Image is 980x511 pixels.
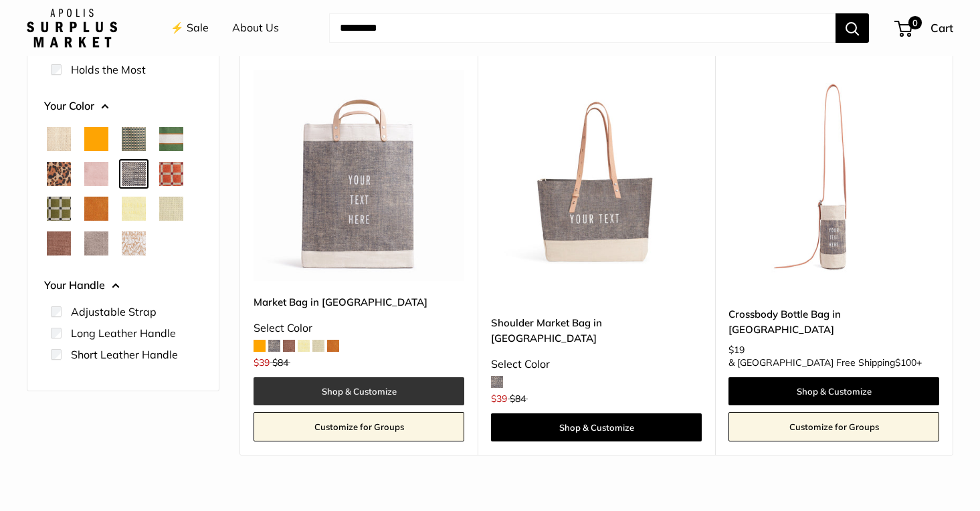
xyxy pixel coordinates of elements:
label: Adjustable Strap [71,304,157,320]
a: description_Make it yours with personalized textdescription_Our first every Chambray Jute bag... [254,70,464,281]
button: Blush [84,162,108,186]
button: Mint Sorbet [159,197,183,221]
label: Long Leather Handle [71,325,176,341]
button: Orange [84,127,108,151]
a: Customize for Groups [728,412,939,441]
button: Daisy [122,197,146,221]
a: Shop & Customize [491,413,702,441]
button: Chenille Window Sage [47,197,71,221]
button: Natural [47,127,71,151]
button: Search [836,13,869,43]
a: Crossbody Bottle Bag in [GEOGRAPHIC_DATA] [728,306,939,338]
button: Your Handle [44,276,202,296]
span: 0 [908,16,922,29]
label: Holds the Most [71,62,146,78]
a: Shop & Customize [254,377,464,405]
span: Cart [930,21,953,35]
div: Select Color [491,354,702,375]
span: $39 [491,393,507,405]
a: Shop & Customize [728,377,939,405]
a: 0 Cart [896,17,953,39]
a: Customize for Groups [254,412,464,441]
input: Search... [329,13,836,43]
span: $84 [510,393,526,405]
label: Short Leather Handle [71,346,178,363]
span: $100 [895,356,916,369]
a: ⚡️ Sale [171,18,209,38]
img: description_Our first Crossbody Bottle Bag [728,70,939,281]
button: Your Color [44,96,202,116]
a: Market Bag in [GEOGRAPHIC_DATA] [254,294,464,310]
a: description_Our first Crossbody Bottle Bagdescription_Effortless style no matter where you are [728,70,939,281]
button: Cognac [84,197,108,221]
span: $39 [254,356,270,369]
button: Cheetah [47,162,71,186]
img: Apolis: Surplus Market [27,9,117,47]
span: & [GEOGRAPHIC_DATA] Free Shipping + [728,358,922,367]
button: Mustang [47,231,71,255]
button: Chenille Window Brick [159,162,183,186]
span: $84 [272,356,288,369]
button: Court Green [159,127,183,151]
button: Green Gingham [122,127,146,151]
button: Chambray [122,162,146,186]
a: About Us [232,18,279,38]
span: $19 [728,344,745,356]
a: description_Our first Chambray Shoulder Market Bagdescription_Adjustable soft leather handle [491,70,702,281]
div: Select Color [254,318,464,338]
button: Taupe [84,231,108,255]
button: White Porcelain [122,231,146,255]
img: description_Our first Chambray Shoulder Market Bag [491,70,702,281]
img: description_Make it yours with personalized text [254,70,464,281]
a: Shoulder Market Bag in [GEOGRAPHIC_DATA] [491,315,702,346]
